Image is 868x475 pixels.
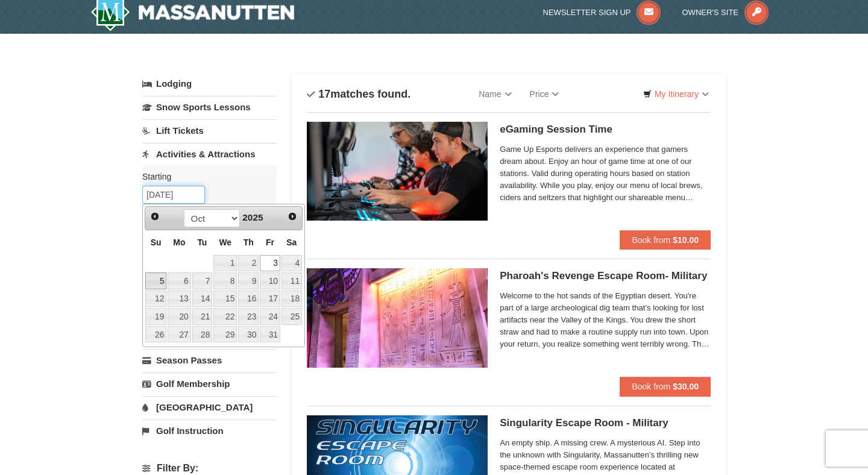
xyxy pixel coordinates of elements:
a: 27 [168,326,190,343]
span: Next [288,212,297,221]
strong: $10.00 [673,235,699,245]
span: Welcome to the hot sands of the Egyptian desert. You're part of a large archeological dig team th... [500,290,711,350]
span: Game Up Esports delivers an experience that gamers dream about. Enjoy an hour of game time at one... [500,143,711,204]
a: 1 [213,255,237,272]
a: 24 [260,308,280,325]
a: 11 [281,272,302,289]
a: Prev [146,208,163,225]
span: Thursday [244,237,254,247]
span: 2025 [242,212,263,222]
h5: eGaming Session Time [500,124,711,136]
a: 16 [238,291,259,307]
a: 28 [192,326,213,343]
a: 13 [168,291,190,307]
a: 9 [238,272,259,289]
a: 12 [145,291,166,307]
label: Starting [142,171,268,183]
a: 17 [260,291,280,307]
span: Monday [173,237,185,247]
button: Book from $10.00 [620,230,711,250]
a: Next [284,208,301,225]
span: 17 [318,88,330,100]
span: Book from [632,235,670,245]
a: 23 [238,308,259,325]
span: Newsletter Sign Up [543,8,631,17]
a: 31 [260,326,280,343]
a: Newsletter Sign Up [543,8,661,17]
h4: matches found. [307,88,410,100]
span: Prev [150,212,160,221]
a: 19 [145,308,166,325]
a: 29 [213,326,237,343]
span: Sunday [151,237,162,247]
a: Lodging [142,73,277,95]
a: 5 [145,272,166,289]
a: Activities & Attractions [142,143,277,165]
a: Price [521,82,568,106]
span: Saturday [286,237,297,247]
a: Golf Membership [142,373,277,395]
a: 21 [192,308,213,325]
h5: Pharoah's Revenge Escape Room- Military [500,270,711,282]
a: 14 [192,291,213,307]
a: My Itinerary [635,85,717,103]
img: 6619913-410-20a124c9.jpg [307,268,488,367]
a: 25 [281,308,302,325]
a: 22 [213,308,237,325]
h4: Filter By: [142,463,277,474]
a: 3 [260,255,280,272]
a: 8 [213,272,237,289]
a: 26 [145,326,166,343]
a: 20 [168,308,190,325]
span: Tuesday [197,237,207,247]
button: Book from $30.00 [620,377,711,396]
a: Name [470,82,520,106]
span: Book from [632,382,670,391]
a: 30 [238,326,259,343]
img: 19664770-34-0b975b5b.jpg [307,122,488,221]
a: 7 [192,272,213,289]
a: 10 [260,272,280,289]
a: Season Passes [142,349,277,371]
span: Owner's Site [682,8,739,17]
a: 6 [168,272,190,289]
strong: $30.00 [673,382,699,391]
a: 4 [281,255,302,272]
a: Owner's Site [682,8,769,17]
a: Lift Tickets [142,119,277,142]
h5: Singularity Escape Room - Military [500,417,711,429]
a: Snow Sports Lessons [142,96,277,118]
span: Friday [266,237,274,247]
a: 2 [238,255,259,272]
a: Golf Instruction [142,420,277,442]
a: 18 [281,291,302,307]
a: 15 [213,291,237,307]
a: [GEOGRAPHIC_DATA] [142,396,277,418]
span: Wednesday [219,237,231,247]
